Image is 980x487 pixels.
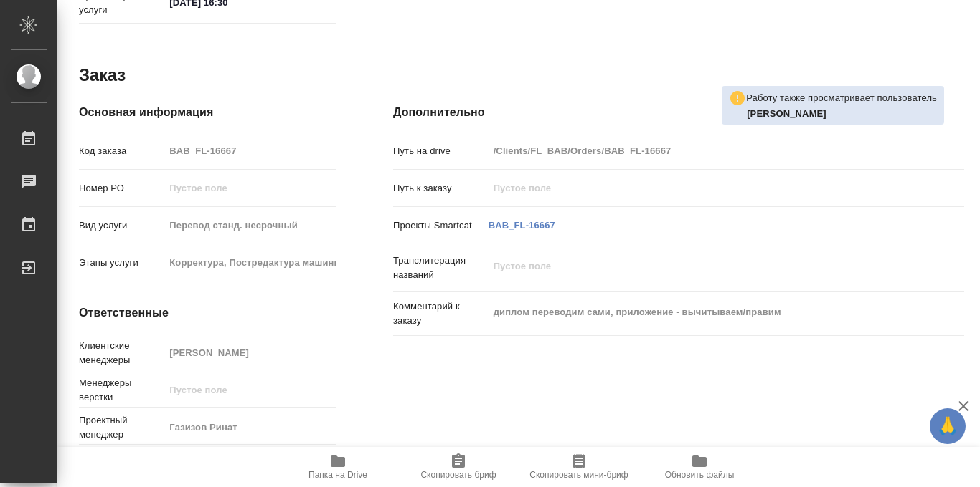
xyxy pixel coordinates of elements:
[489,140,917,161] input: Пустое поле
[665,470,735,480] span: Обновить файлы
[393,299,489,328] p: Комментарий к заказу
[164,417,336,438] input: Пустое поле
[79,304,336,322] h4: Ответственные
[164,342,336,363] input: Пустое поле
[747,108,826,119] b: [PERSON_NAME]
[936,411,960,441] span: 🙏
[398,447,519,487] button: Скопировать бриф
[79,256,164,270] p: Этапы услуги
[79,104,336,121] h4: Основная информация
[79,64,126,87] h2: Заказ
[930,408,966,444] button: 🙏
[529,470,628,480] span: Скопировать мини-бриф
[79,181,164,196] p: Номер РО
[746,91,937,105] p: Работу также просматривает пользователь
[393,254,489,282] p: Транслитерация названий
[164,380,336,400] input: Пустое поле
[393,181,489,196] p: Путь к заказу
[308,470,367,480] span: Папка на Drive
[164,252,336,273] input: Пустое поле
[79,144,164,158] p: Код заказа
[489,300,917,324] textarea: диплом переводим сами, приложение - вычитываем/правим
[164,140,336,161] input: Пустое поле
[278,447,398,487] button: Папка на Drive
[393,218,489,233] p: Проекты Smartcat
[79,339,164,367] p: Клиентские менеджеры
[420,470,496,480] span: Скопировать бриф
[79,218,164,233] p: Вид услуги
[393,144,489,158] p: Путь на drive
[79,413,164,442] p: Проектный менеджер
[393,104,964,121] h4: Дополнительно
[747,107,937,121] p: Алилекова Валерия
[164,215,336,236] input: Пустое поле
[489,178,917,198] input: Пустое поле
[519,447,639,487] button: Скопировать мини-бриф
[164,178,336,198] input: Пустое поле
[639,447,760,487] button: Обновить файлы
[489,220,555,231] a: BAB_FL-16667
[79,376,164,405] p: Менеджеры верстки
